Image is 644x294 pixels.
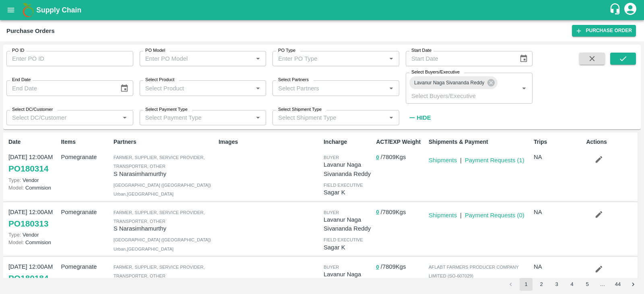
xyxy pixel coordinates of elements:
[429,212,457,218] a: Shipments
[411,47,431,54] label: Start Date
[586,138,635,146] p: Actions
[324,237,363,242] span: field executive
[278,106,322,113] label: Select Shipment Type
[581,278,594,291] button: Go to page 5
[324,243,373,252] p: Sagar K
[8,185,24,191] span: Model:
[8,239,58,246] p: Commision
[8,176,58,184] p: Vendor
[114,138,215,146] p: Partners
[535,278,548,291] button: Go to page 2
[114,169,215,178] p: S Narasimhamurthy
[409,76,497,89] div: Lavanur Naga Sivananda Reddy
[386,53,396,64] button: Open
[503,278,641,291] nav: pagination navigation
[376,138,425,146] p: ACT/EXP Weight
[6,80,114,96] input: End Date
[572,25,636,37] a: Purchase Order
[376,263,379,272] button: 0
[8,271,48,286] a: PO180184
[8,216,48,231] a: PO180313
[324,188,373,197] p: Sagar K
[114,224,215,233] p: S Narasimhamurthy
[8,262,58,271] p: [DATE] 12:00AM
[278,77,309,83] label: Select Partners
[8,153,58,161] p: [DATE] 12:00AM
[566,278,578,291] button: Go to page 4
[114,265,205,278] span: Farmer, Supplier, Service Provider, Transporter, Other
[120,112,130,123] button: Open
[406,111,433,125] button: Hide
[117,81,132,96] button: Choose date
[534,262,583,271] p: NA
[376,153,379,162] button: 0
[534,138,583,146] p: Trips
[142,53,240,64] input: Enter PO Model
[534,208,583,216] p: NA
[596,281,609,288] div: …
[61,138,110,146] p: Items
[145,47,165,54] label: PO Model
[253,53,263,64] button: Open
[627,278,640,291] button: Go to next page
[429,157,457,163] a: Shipments
[465,157,524,163] a: Payment Requests (1)
[12,106,53,113] label: Select DC/Customer
[20,2,36,18] img: logo
[376,208,379,217] button: 0
[142,83,251,93] input: Select Product
[12,47,24,54] label: PO ID
[61,208,110,216] p: Pomegranate
[411,69,460,76] label: Select Buyers/Executive
[114,183,211,196] span: [GEOGRAPHIC_DATA] ([GEOGRAPHIC_DATA]) Urban , [GEOGRAPHIC_DATA]
[6,26,55,36] div: Purchase Orders
[8,232,21,238] span: Type:
[253,112,263,123] button: Open
[324,138,373,146] p: Incharge
[275,53,373,64] input: Enter PO Type
[386,83,396,94] button: Open
[36,6,81,14] b: Supply Chain
[253,83,263,94] button: Open
[8,138,58,146] p: Date
[324,215,373,233] p: Lavanur Naga Sivananda Reddy
[550,278,563,291] button: Go to page 3
[609,3,623,17] div: customer-support
[324,270,373,288] p: Lavanur Naga Sivananda Reddy
[429,265,519,278] span: AFLABT FARMERS PRODUCER COMPANY LIMITED (SO-607029)
[142,112,240,123] input: Select Payment Type
[36,4,609,16] a: Supply Chain
[376,262,425,272] p: / 7809 Kgs
[324,183,363,188] span: field executive
[145,106,188,113] label: Select Payment Type
[6,51,133,66] input: Enter PO ID
[114,155,205,169] span: Farmer, Supplier, Service Provider, Transporter, Other
[623,2,638,18] div: account of current user
[386,112,396,123] button: Open
[417,114,431,121] strong: Hide
[8,231,58,239] p: Vendor
[376,153,425,162] p: / 7809 Kgs
[61,262,110,271] p: Pomegranate
[406,51,513,66] input: Start Date
[8,161,48,176] a: PO180314
[534,153,583,161] p: NA
[12,77,31,83] label: End Date
[520,278,533,291] button: page 1
[516,51,531,66] button: Choose date
[8,208,58,216] p: [DATE] 12:00AM
[519,83,529,94] button: Open
[145,77,174,83] label: Select Product
[275,112,384,123] input: Select Shipment Type
[219,138,320,146] p: Images
[457,153,462,165] div: |
[2,1,20,19] button: open drawer
[8,239,24,245] span: Model:
[61,153,110,161] p: Pomegranate
[457,208,462,220] div: |
[376,208,425,217] p: / 7809 Kgs
[278,47,295,54] label: PO Type
[611,278,624,291] button: Go to page 44
[409,79,489,87] span: Lavanur Naga Sivananda Reddy
[8,177,21,183] span: Type:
